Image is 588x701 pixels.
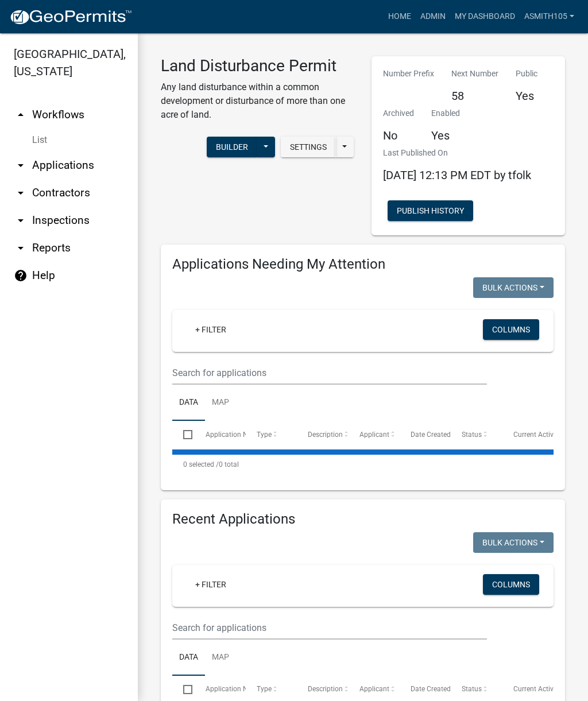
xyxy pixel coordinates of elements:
[172,640,205,676] a: Data
[450,6,520,28] a: My Dashboard
[246,421,297,448] datatable-header-cell: Type
[14,269,28,282] i: help
[431,129,460,142] h5: Yes
[308,431,343,439] span: Description
[462,685,482,693] span: Status
[207,137,257,157] button: Builder
[205,640,236,676] a: Map
[388,207,473,216] wm-modal-confirm: Workflow Publish History
[206,431,268,439] span: Application Number
[359,431,389,439] span: Applicant
[206,685,268,693] span: Application Number
[383,107,414,119] p: Archived
[516,89,537,103] h5: Yes
[502,421,554,448] datatable-header-cell: Current Activity
[416,6,450,28] a: Admin
[359,685,389,693] span: Applicant
[257,685,272,693] span: Type
[172,450,554,479] div: 0 total
[172,421,194,448] datatable-header-cell: Select
[172,361,487,385] input: Search for applications
[483,574,539,595] button: Columns
[349,421,400,448] datatable-header-cell: Applicant
[411,685,451,693] span: Date Created
[431,107,460,119] p: Enabled
[451,421,502,448] datatable-header-cell: Status
[14,214,28,227] i: arrow_drop_down
[257,431,272,439] span: Type
[384,6,416,28] a: Home
[451,68,498,80] p: Next Number
[161,80,354,122] p: Any land disturbance within a common development or disturbance of more than one acre of land.
[473,532,554,553] button: Bulk Actions
[205,385,236,421] a: Map
[281,137,336,157] button: Settings
[172,385,205,421] a: Data
[451,89,498,103] h5: 58
[473,277,554,298] button: Bulk Actions
[520,6,579,28] a: asmith105
[516,68,537,80] p: Public
[172,511,554,528] h4: Recent Applications
[183,460,219,468] span: 0 selected /
[172,256,554,273] h4: Applications Needing My Attention
[308,685,343,693] span: Description
[194,421,245,448] datatable-header-cell: Application Number
[400,421,451,448] datatable-header-cell: Date Created
[14,241,28,255] i: arrow_drop_down
[14,158,28,172] i: arrow_drop_down
[186,319,235,340] a: + Filter
[383,168,531,182] span: [DATE] 12:13 PM EDT by tfolk
[14,108,28,122] i: arrow_drop_up
[483,319,539,340] button: Columns
[383,147,531,159] p: Last Published On
[161,56,354,76] h3: Land Disturbance Permit
[411,431,451,439] span: Date Created
[383,129,414,142] h5: No
[383,68,434,80] p: Number Prefix
[186,574,235,595] a: + Filter
[388,200,473,221] button: Publish History
[462,431,482,439] span: Status
[513,431,561,439] span: Current Activity
[14,186,28,200] i: arrow_drop_down
[513,685,561,693] span: Current Activity
[297,421,348,448] datatable-header-cell: Description
[172,616,487,640] input: Search for applications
